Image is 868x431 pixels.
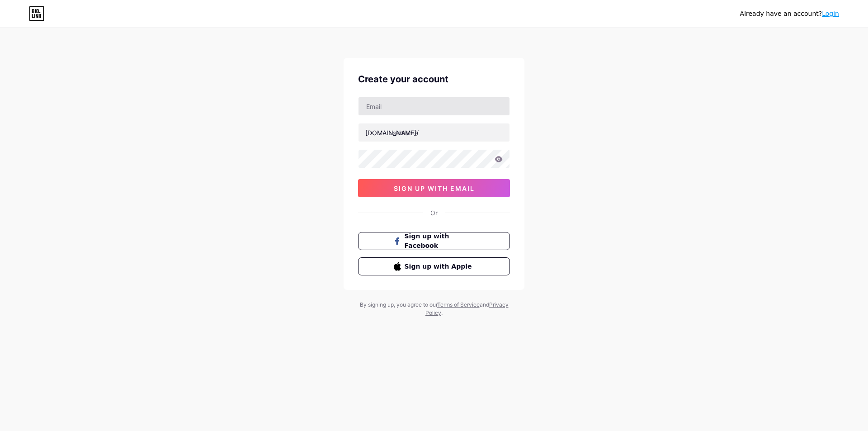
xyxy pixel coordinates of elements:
span: Sign up with Apple [405,262,475,271]
input: Email [359,97,509,115]
div: Already have an account? [740,9,839,19]
div: By signing up, you agree to our and . [357,301,511,317]
span: Sign up with Facebook [405,232,475,251]
span: sign up with email [394,185,475,192]
div: [DOMAIN_NAME]/ [365,128,419,137]
input: username [359,123,509,142]
a: Terms of Service [437,301,480,308]
button: sign up with email [358,179,510,197]
a: Login [822,10,839,17]
button: Sign up with Apple [358,257,510,275]
div: Create your account [358,72,510,86]
div: Or [430,208,438,218]
button: Sign up with Facebook [358,232,510,250]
